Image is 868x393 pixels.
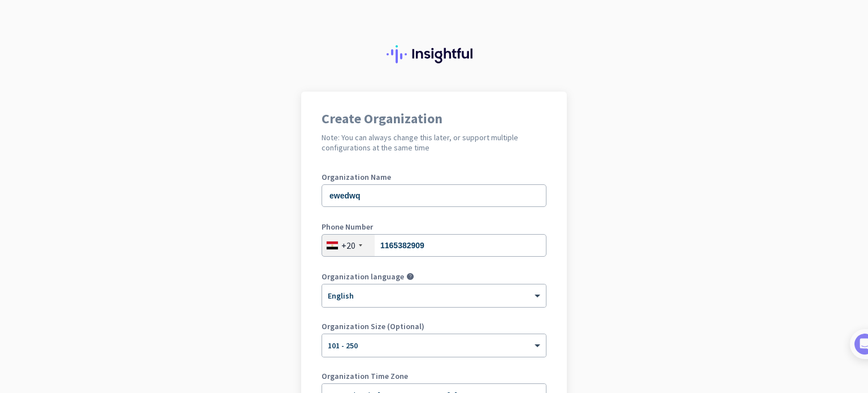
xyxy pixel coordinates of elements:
label: Organization Name [322,173,546,181]
i: help [406,273,414,280]
label: Organization Size (Optional) [322,322,546,330]
img: Insightful [387,45,481,63]
h2: Note: You can always change this later, or support multiple configurations at the same time [322,132,546,153]
input: 2 34567890 [322,234,546,257]
input: What is the name of your organization? [322,184,546,207]
label: Phone Number [322,223,546,231]
h1: Create Organization [322,112,546,126]
label: Organization Time Zone [322,372,546,380]
div: +20 [341,240,355,251]
label: Organization language [322,273,404,280]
